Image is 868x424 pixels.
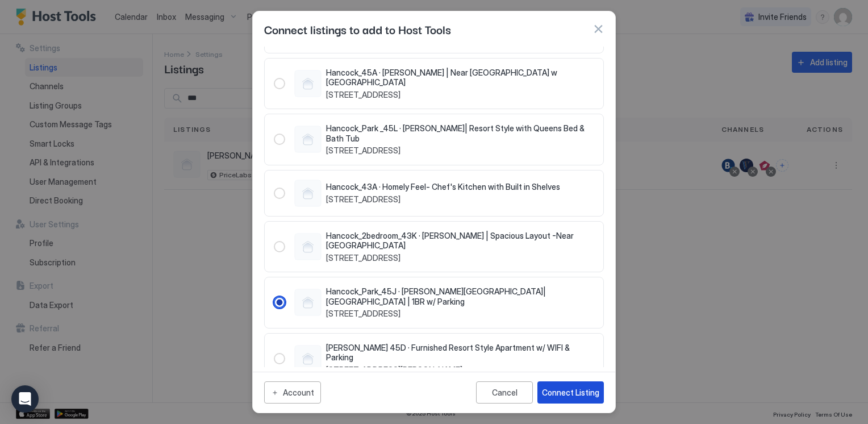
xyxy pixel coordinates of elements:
span: Hancock_43A · Homely Feel- Chef's Kitchen with Built in Shelves [326,182,560,192]
span: [STREET_ADDRESS] [326,90,594,100]
span: Connect listings to add to Host Tools [264,20,451,38]
button: Cancel [476,381,533,404]
div: 1121147999624359608 [274,180,594,207]
div: RadioGroup [274,68,594,100]
span: [STREET_ADDRESS] [326,309,594,319]
div: RadioGroup [274,180,594,207]
div: 959235036781400144 [274,68,594,100]
span: [STREET_ADDRESS] [326,253,594,263]
div: 959244212650866521 [274,123,594,156]
div: Connect Listing [542,386,599,398]
span: [STREET_ADDRESS][PERSON_NAME] [326,365,594,375]
span: Hancock_Park_45J · [PERSON_NAME][GEOGRAPHIC_DATA]| [GEOGRAPHIC_DATA] | 1BR w/ Parking [326,286,594,306]
span: Hancock_Park _45L · [PERSON_NAME]| Resort Style with Queens Bed & Bath Tub [326,123,594,143]
div: 1127530455627217831 [274,286,594,319]
div: 1122558652895998114 [274,231,594,263]
div: Open Intercom Messenger [11,385,39,413]
div: RadioGroup [274,231,594,263]
span: Hancock_2bedroom_43K · [PERSON_NAME] | Spacious Layout -Near [GEOGRAPHIC_DATA] [326,231,594,251]
div: RadioGroup [274,343,594,375]
div: Account [283,386,314,398]
span: [STREET_ADDRESS] [326,194,560,205]
span: [STREET_ADDRESS] [326,146,594,156]
div: 1248754138432891446 [274,343,594,375]
button: Connect Listing [537,381,604,404]
div: RadioGroup [274,123,594,156]
div: RadioGroup [274,286,594,319]
span: Hancock_45A · [PERSON_NAME] | Near [GEOGRAPHIC_DATA] w [GEOGRAPHIC_DATA] [326,68,594,88]
span: [PERSON_NAME] 45D · Furnished Resort Style Apartment w/ WIFI & Parking [326,343,594,363]
div: Cancel [492,388,518,397]
button: Account [264,381,321,404]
